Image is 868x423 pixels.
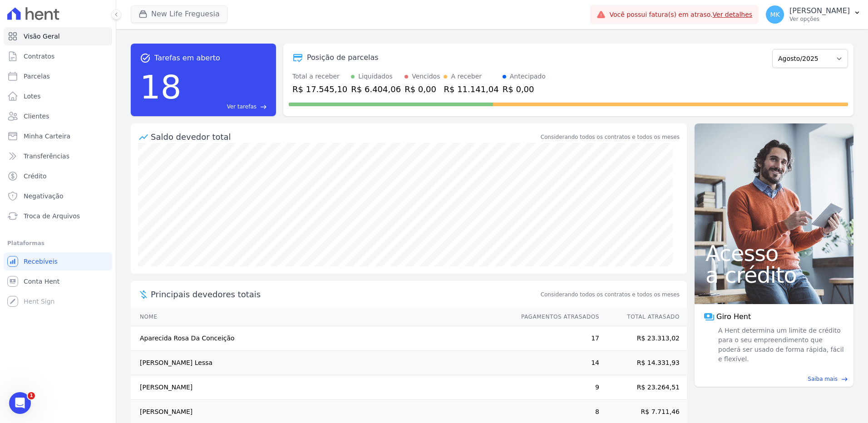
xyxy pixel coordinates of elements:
[716,311,751,322] span: Giro Hent
[600,375,687,400] td: R$ 23.264,51
[705,242,843,264] span: Acesso
[24,72,50,81] span: Parcelas
[404,83,440,95] div: R$ 0,00
[151,131,539,143] div: Saldo devedor total
[4,127,112,145] a: Minha Carteira
[4,167,112,185] a: Crédito
[24,211,80,221] span: Troca de Arquivos
[4,187,112,205] a: Negativação
[24,277,59,286] span: Conta Hent
[292,72,347,81] div: Total a receber
[154,53,220,64] span: Tarefas em aberto
[24,52,54,61] span: Contratos
[513,308,600,326] th: Pagamentos Atrasados
[131,308,513,326] th: Nome
[451,72,482,81] div: A receber
[770,11,779,18] span: MK
[541,290,680,299] span: Considerando todos os contratos e todos os meses
[131,375,513,400] td: [PERSON_NAME]
[24,152,69,161] span: Transferências
[227,103,256,111] span: Ver tarefas
[131,326,513,351] td: Aparecida Rosa Da Conceição
[151,288,539,300] span: Principais devedores totais
[4,207,112,225] a: Troca de Arquivos
[358,72,393,81] div: Liquidados
[140,64,182,111] div: 18
[600,351,687,375] td: R$ 14.331,93
[513,375,600,400] td: 9
[24,192,64,201] span: Negativação
[789,6,850,15] p: [PERSON_NAME]
[510,72,546,81] div: Antecipado
[4,47,112,65] a: Contratos
[351,83,401,95] div: R$ 6.404,06
[609,10,752,20] span: Você possui fatura(s) em atraso.
[503,83,546,95] div: R$ 0,00
[307,52,379,63] div: Posição de parcelas
[600,308,687,326] th: Total Atrasado
[789,15,850,23] p: Ver opções
[841,376,848,383] span: east
[140,53,151,64] span: task_alt
[808,375,838,383] span: Saiba mais
[24,92,41,101] span: Lotes
[600,326,687,351] td: R$ 23.313,02
[4,87,112,105] a: Lotes
[24,112,49,121] span: Clientes
[7,238,108,249] div: Plataformas
[260,103,267,110] span: east
[4,67,112,85] a: Parcelas
[292,83,347,95] div: R$ 17.545,10
[705,264,843,286] span: a crédito
[513,351,600,375] td: 14
[9,392,31,414] iframe: Intercom live chat
[131,351,513,375] td: [PERSON_NAME] Lessa
[412,72,440,81] div: Vencidos
[759,2,868,27] button: MK [PERSON_NAME] Ver opções
[4,27,112,45] a: Visão Geral
[444,83,498,95] div: R$ 11.141,04
[4,252,112,271] a: Recebíveis
[185,103,267,111] a: Ver tarefas east
[24,172,47,181] span: Crédito
[513,326,600,351] td: 17
[28,392,35,399] span: 1
[24,32,60,41] span: Visão Geral
[716,326,844,364] span: A Hent determina um limite de crédito para o seu empreendimento que poderá ser usado de forma ráp...
[700,375,848,383] a: Saiba mais east
[24,132,70,141] span: Minha Carteira
[4,147,112,165] a: Transferências
[131,5,227,23] button: New Life Freguesia
[24,257,58,266] span: Recebíveis
[4,107,112,125] a: Clientes
[541,133,680,141] div: Considerando todos os contratos e todos os meses
[713,11,753,18] a: Ver detalhes
[4,272,112,290] a: Conta Hent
